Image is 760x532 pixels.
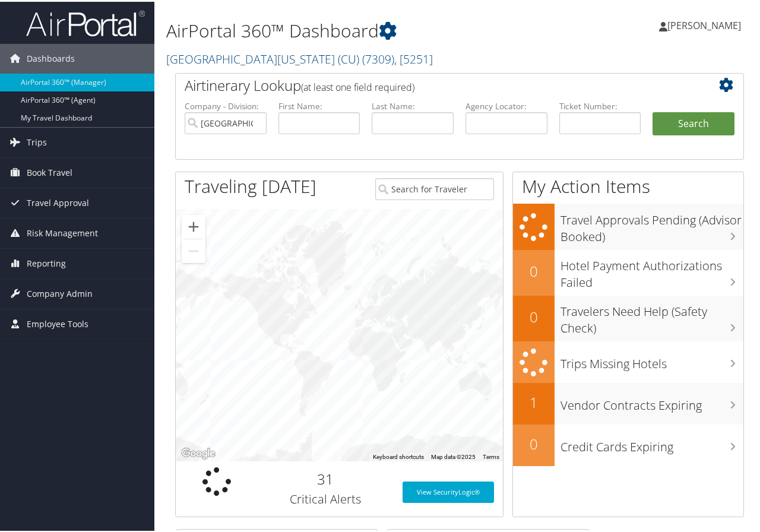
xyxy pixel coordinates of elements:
[513,172,743,197] h1: My Action Items
[653,110,734,134] button: Search
[513,340,743,382] a: Trips Missing Hotels
[465,99,547,110] label: Agency Locator:
[185,74,687,94] h2: Airtinerary Lookup
[27,186,89,216] span: Travel Approval
[513,423,743,464] a: 0Credit Cards Expiring
[27,126,47,156] span: Trips
[267,467,385,487] h2: 31
[560,250,743,289] h3: Hotel Payment Authorizations Failed
[513,305,555,325] h2: 0
[559,99,641,110] label: Ticket Number:
[27,277,93,307] span: Company Admin
[513,202,743,248] a: Travel Approvals Pending (Advisor Booked)
[513,294,743,340] a: 0Travelers Need Help (Safety Check)
[667,17,741,30] span: [PERSON_NAME]
[560,389,743,412] h3: Vendor Contracts Expiring
[267,489,385,506] h3: Critical Alerts
[375,176,493,198] input: Search for Traveler
[27,217,98,246] span: Risk Management
[185,172,316,197] h1: Traveling [DATE]
[483,452,499,458] a: Terms (opens in new tab)
[394,49,433,65] span: , [ 5251 ]
[27,42,75,72] span: Dashboards
[179,444,218,460] img: Google
[431,452,476,458] span: Map data ©2025
[560,204,743,243] h3: Travel Approvals Pending (Advisor Booked)
[373,451,424,460] button: Keyboard shortcuts
[27,156,72,186] span: Book Travel
[27,308,88,337] span: Employee Tools
[278,99,360,110] label: First Name:
[179,444,218,460] a: Open this area in Google Maps (opens a new window)
[185,99,267,110] label: Company - Division:
[301,79,414,92] span: (at least one field required)
[166,49,433,65] a: [GEOGRAPHIC_DATA][US_STATE] (CU)
[26,8,145,36] img: airportal-logo.png
[166,17,558,42] h1: AirPortal 360™ Dashboard
[560,348,743,370] h3: Trips Missing Hotels
[362,49,394,65] span: ( 7309 )
[659,6,753,42] a: [PERSON_NAME]
[560,296,743,335] h3: Travelers Need Help (Safety Check)
[513,391,555,411] h2: 1
[513,381,743,423] a: 1Vendor Contracts Expiring
[27,247,66,277] span: Reporting
[182,237,205,261] button: Zoom out
[403,480,494,501] a: View SecurityLogic®
[372,99,454,110] label: Last Name:
[513,259,555,280] h2: 0
[513,248,743,294] a: 0Hotel Payment Authorizations Failed
[513,432,555,452] h2: 0
[182,213,205,237] button: Zoom in
[560,431,743,454] h3: Credit Cards Expiring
